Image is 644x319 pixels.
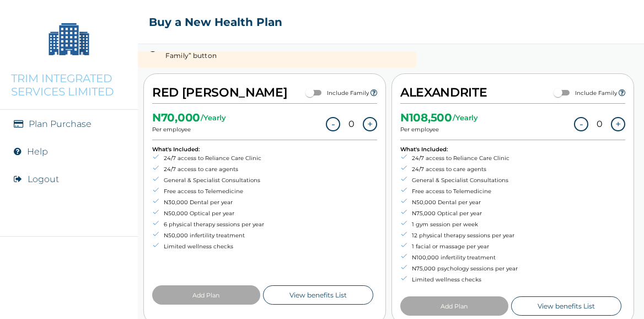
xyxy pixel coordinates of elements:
li: 12 physical therapy sessions per year [400,230,518,241]
li: Limited wellness checks [152,241,264,252]
p: What's Included: [400,146,518,153]
i: Let employees add up to 5 family members, including spouse and children, to their health plans. [619,89,625,97]
button: + [363,117,377,131]
li: General & Specialist Consultations [152,175,264,186]
h2: ALEXANDRITE [400,82,487,103]
h2: N 108,500 [400,115,452,120]
li: Free access to Telemedicine [152,186,264,197]
li: 24/7 access to care agents [152,164,264,175]
h2: Buy a New Health Plan [149,15,282,29]
h2: RED [PERSON_NAME] [152,82,287,103]
img: RelianceHMO's Logo [11,291,127,308]
li: 1 facial or massage per year [400,241,518,252]
li: 1 gym session per week [400,219,518,230]
p: / Yearly [453,113,478,122]
li: Free access to Telemedicine [400,186,518,197]
li: Limited wellness checks [400,274,518,285]
label: Include Family [327,89,369,97]
li: General & Specialist Consultations [400,175,518,186]
button: - [326,117,340,131]
li: N50,000 Optical per year [152,208,264,219]
p: 0 [597,119,603,129]
button: + [611,117,625,131]
li: N50,000 Dental per year [400,197,518,208]
li: N75,000 psychology sessions per year [400,263,518,274]
p: What's Included: [152,146,264,153]
li: 24/7 access to Reliance Care Clinic [400,153,518,164]
li: N30,000 Dental per year [152,197,264,208]
a: View benefits List [511,296,621,316]
button: Add Plan [152,285,260,305]
li: N75,000 Optical per year [400,208,518,219]
button: Add Plan [400,296,508,316]
p: TRIM INTEGRATED SERVICES LIMITED [11,72,127,98]
i: Let employees add up to 5 family members, including spouse and children, to their health plans. [371,89,377,97]
a: Plan Purchase [29,119,92,129]
div: Per employee [152,109,226,133]
button: Logout [28,174,59,184]
h2: N 70,000 [152,115,200,120]
a: Help [27,146,48,157]
label: Include Family [575,89,617,97]
button: - [574,117,588,131]
li: N50,000 infertility treatment [152,230,264,241]
li: 24/7 access to care agents [400,164,518,175]
img: Company [41,11,96,66]
div: Per employee [400,109,478,133]
li: 24/7 access to Reliance Care Clinic [152,153,264,164]
a: View benefits List [263,285,373,305]
p: / Yearly [201,113,226,122]
li: 6 physical therapy sessions per year [152,219,264,230]
p: 0 [348,119,355,129]
li: N100,000 infertility treatment [400,252,518,263]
